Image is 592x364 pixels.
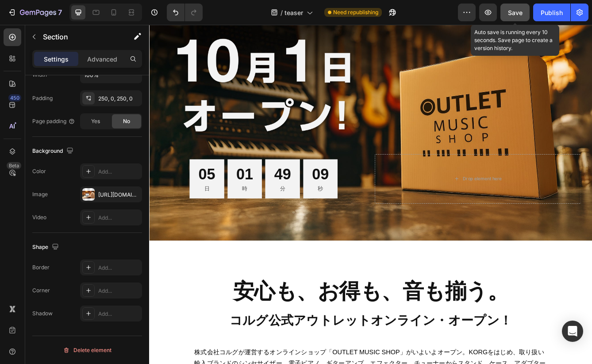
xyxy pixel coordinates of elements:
[98,264,140,272] div: Add...
[32,145,75,157] div: Background
[281,8,283,17] span: /
[32,190,48,198] div: Image
[8,94,21,101] div: 450
[44,54,69,64] p: Settings
[87,54,117,64] p: Advanced
[7,162,21,169] div: Beta
[98,287,140,295] div: Add...
[500,4,530,21] button: Save
[149,25,592,364] iframe: Design area
[98,95,140,103] div: 250, 0, 250, 0
[32,263,50,271] div: Border
[98,168,140,176] div: Add...
[123,117,130,125] span: No
[58,7,62,18] p: 7
[98,214,140,222] div: Add...
[541,8,563,17] div: Publish
[32,287,50,294] div: Corner
[98,310,140,318] div: Add...
[376,181,423,188] div: Drop element here
[195,191,215,202] p: 秒
[32,213,46,221] div: Video
[91,117,100,125] span: Yes
[533,4,570,21] button: Publish
[333,8,378,16] span: Need republishing
[43,31,115,42] p: Section
[32,310,53,318] div: Shadow
[4,4,66,21] button: 7
[7,302,524,337] h2: 安心も、お得も、音も揃う。
[508,9,523,16] span: Save
[32,117,75,125] div: Page padding
[284,8,303,17] span: teaser
[167,4,203,21] div: Undo/Redo
[150,191,170,202] p: 分
[562,321,583,342] div: Open Intercom Messenger
[98,191,140,199] div: [URL][DOMAIN_NAME]
[63,345,111,356] div: Delete element
[195,167,215,191] div: 09
[32,94,53,102] div: Padding
[32,241,61,253] div: Shape
[32,343,142,357] button: Delete element
[150,167,170,191] div: 49
[32,167,46,175] div: Color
